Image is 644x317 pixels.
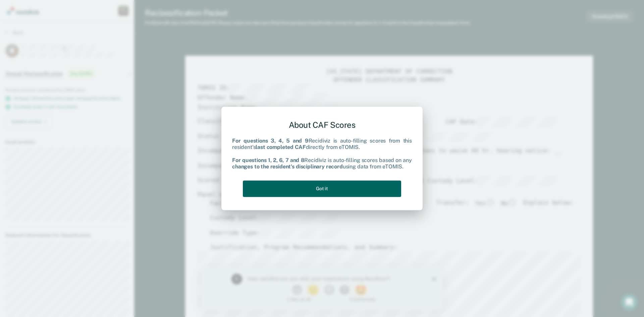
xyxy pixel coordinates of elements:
[232,157,304,163] b: For questions 1, 2, 6, 7 and 8
[256,144,306,151] b: last completed CAF
[147,30,211,35] div: 5 - Extremely
[232,163,343,170] b: changes to the resident's disciplinary record
[30,7,40,17] div: Profile image for Kim
[232,138,412,170] div: Recidiviz is auto-filling scores from this resident's directly from eTOMIS. Recidiviz is auto-fil...
[153,18,166,28] button: 5
[46,30,109,35] div: 1 - Not at all
[90,18,102,28] button: 1
[232,115,412,135] div: About CAF Scores
[138,18,149,28] button: 4
[105,18,119,28] button: 2
[230,10,234,14] div: Close survey
[243,180,401,197] button: Got it
[122,18,134,28] button: 3
[232,138,309,144] b: For questions 3, 4, 5 and 9
[46,9,201,15] div: How satisfied are you with your experience using Recidiviz?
